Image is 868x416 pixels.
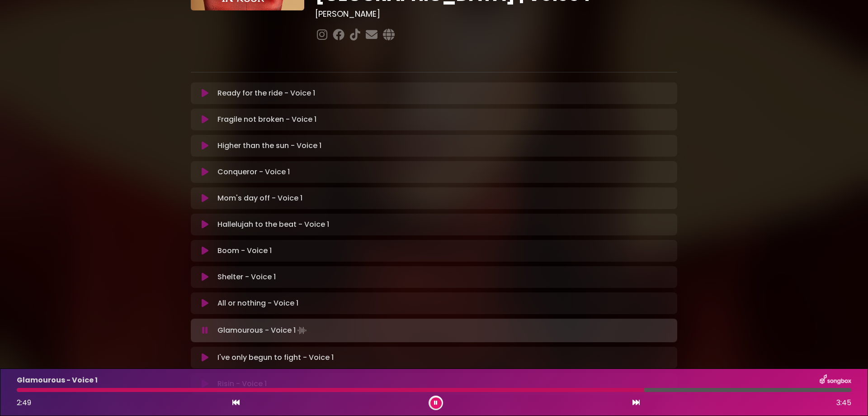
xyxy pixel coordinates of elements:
[217,298,298,309] p: All or nothing - Voice 1
[217,324,308,337] p: Glamourous - Voice 1
[315,9,677,19] h3: [PERSON_NAME]
[217,245,272,256] p: Boom - Voice 1
[17,375,98,386] p: Glamourous - Voice 1
[836,397,851,408] span: 3:45
[217,219,329,230] p: Hallelujah to the beat - Voice 1
[217,272,276,282] p: Shelter - Voice 1
[217,193,302,204] p: Mom's day off - Voice 1
[217,114,316,125] p: Fragile not broken - Voice 1
[217,88,315,99] p: Ready for the ride - Voice 1
[17,397,31,408] span: 2:49
[217,140,321,151] p: Higher than the sun - Voice 1
[296,324,308,337] img: waveform4.gif
[217,167,290,177] p: Conqueror - Voice 1
[217,352,334,363] p: I've only begun to fight - Voice 1
[820,374,851,386] img: songbox-logo-white.png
